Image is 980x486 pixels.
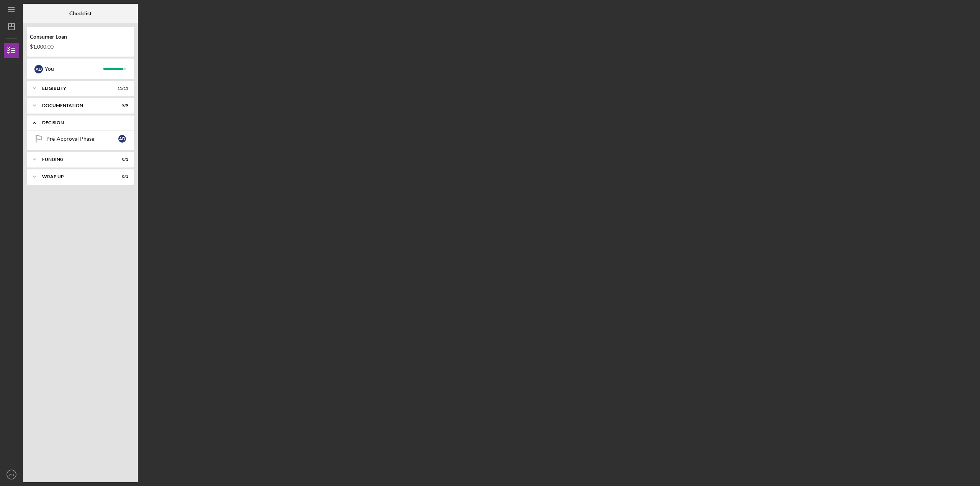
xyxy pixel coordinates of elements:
[118,135,126,143] div: A D
[42,174,109,179] div: Wrap up
[114,174,128,179] div: 0 / 1
[45,62,103,75] div: You
[114,103,128,108] div: 9 / 9
[114,157,128,162] div: 0 / 1
[114,86,128,91] div: 11 / 11
[42,86,109,91] div: Eligiblity
[30,44,131,50] div: $1,000.00
[42,157,109,162] div: Funding
[4,467,19,482] button: AD
[46,136,118,142] div: Pre-Approval Phase
[9,473,14,477] text: AD
[42,103,109,108] div: Documentation
[42,120,124,125] div: Decision
[30,34,131,40] div: Consumer Loan
[34,65,43,73] div: A D
[31,131,130,146] a: Pre-Approval PhaseAD
[69,10,91,16] b: Checklist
